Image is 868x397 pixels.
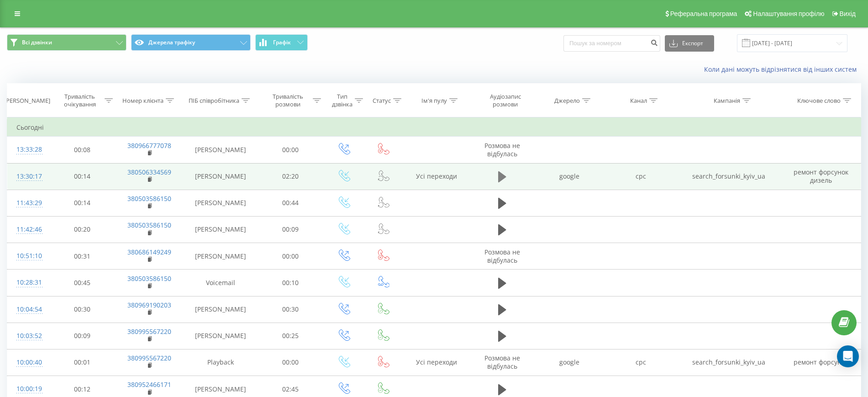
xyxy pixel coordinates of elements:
div: 10:28:31 [16,274,40,291]
td: 00:25 [258,323,323,349]
td: google [534,349,605,376]
a: 380995567220 [127,354,171,362]
td: google [534,163,605,190]
td: Voicemail [184,270,258,296]
span: Розмова не відбулась [484,354,520,371]
td: 00:44 [258,190,323,216]
a: 380503586150 [127,194,171,203]
td: Сьогодні [7,118,861,137]
div: 10:00:40 [16,354,40,371]
div: Тип дзвінка [331,93,352,108]
td: Playback [184,349,258,376]
button: Графік [255,34,308,51]
div: Тривалість розмови [266,93,310,108]
td: search_forsunki_kyiv_ua [676,349,782,376]
div: 10:51:10 [16,247,40,265]
div: 13:30:17 [16,168,40,185]
td: 00:09 [49,323,115,349]
span: Графік [273,39,291,46]
a: 380503586150 [127,274,171,283]
button: Джерела трафіку [131,34,251,51]
td: [PERSON_NAME] [184,163,258,190]
td: 00:00 [258,349,323,376]
div: Номер клієнта [122,97,163,105]
td: 00:20 [49,216,115,243]
div: Ім'я пулу [421,97,447,105]
div: 11:43:29 [16,194,40,212]
a: 380969190203 [127,301,171,309]
td: 00:14 [49,190,115,216]
td: 00:08 [49,137,115,163]
a: 380966777078 [127,141,171,150]
div: 11:42:46 [16,221,40,238]
div: Кампанія [714,97,740,105]
td: [PERSON_NAME] [184,137,258,163]
td: 00:45 [49,270,115,296]
button: Всі дзвінки [7,34,126,51]
div: Статус [373,97,391,105]
button: Експорт [665,35,714,52]
td: cpc [605,349,676,376]
a: 380506334569 [127,168,171,176]
td: Усі переходи [402,163,471,190]
span: Розмова не відбулась [484,141,520,158]
td: [PERSON_NAME] [184,296,258,323]
span: Реферальна програма [670,10,737,17]
span: Вихід [840,10,856,17]
td: 00:09 [258,216,323,243]
td: search_forsunki_kyiv_ua [676,163,782,190]
input: Пошук за номером [563,35,660,52]
div: ПІБ співробітника [189,97,239,105]
div: Аудіозапис розмови [479,93,532,108]
div: Тривалість очікування [58,93,102,108]
div: Ключове слово [797,97,841,105]
td: [PERSON_NAME] [184,243,258,270]
td: [PERSON_NAME] [184,216,258,243]
span: Всі дзвінки [22,39,52,46]
a: Коли дані можуть відрізнятися вiд інших систем [704,65,861,74]
div: 13:33:28 [16,141,40,159]
td: cpc [605,163,676,190]
td: 02:20 [258,163,323,190]
td: 00:30 [49,296,115,323]
td: ремонт форсунок [782,349,861,376]
td: 00:00 [258,137,323,163]
td: 00:01 [49,349,115,376]
td: [PERSON_NAME] [184,190,258,216]
span: Розмова не відбулась [484,248,520,265]
a: 380686149249 [127,248,171,256]
a: 380503586150 [127,221,171,229]
div: 10:04:54 [16,301,40,318]
div: [PERSON_NAME] [4,97,50,105]
td: 00:31 [49,243,115,270]
div: Open Intercom Messenger [837,345,859,367]
div: 10:03:52 [16,327,40,345]
div: Джерело [554,97,580,105]
a: 380952466171 [127,380,171,389]
td: Усі переходи [402,349,471,376]
div: Канал [630,97,647,105]
td: 00:10 [258,270,323,296]
td: 00:00 [258,243,323,270]
td: ремонт форсунок дизель [782,163,861,190]
td: [PERSON_NAME] [184,323,258,349]
span: Налаштування профілю [753,10,824,17]
td: 00:14 [49,163,115,190]
a: 380995567220 [127,327,171,336]
td: 00:30 [258,296,323,323]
